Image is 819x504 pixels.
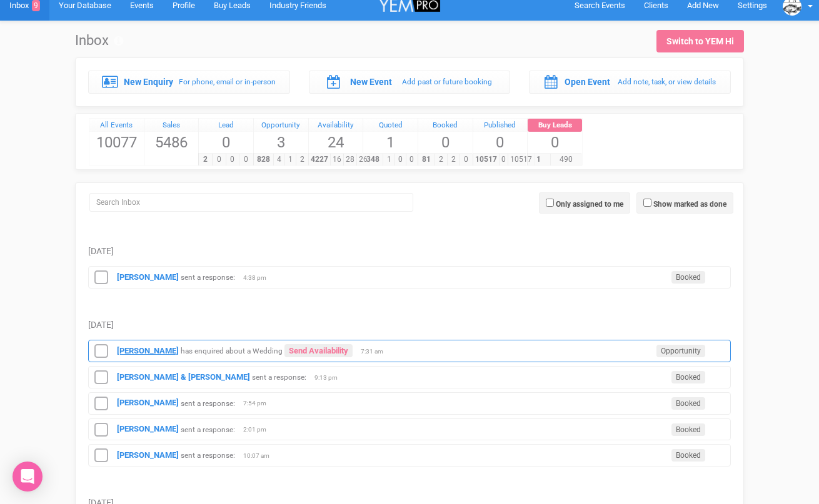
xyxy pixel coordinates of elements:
span: Search Events [575,1,625,10]
span: 4227 [308,154,331,166]
a: Switch to YEM Hi [656,30,744,52]
h1: Inbox [75,33,123,48]
span: 81 [418,154,435,166]
label: Show marked as done [653,199,726,210]
label: New Enquiry [124,76,173,88]
a: New Event Add past or future booking [309,71,511,93]
a: [PERSON_NAME] [117,398,179,407]
a: [PERSON_NAME] & [PERSON_NAME] [117,372,250,382]
span: 2 [447,154,460,166]
a: Booked [418,119,473,132]
span: 1 [363,132,418,153]
span: Booked [671,397,705,410]
span: Booked [671,371,705,383]
small: Add note, task, or view details [618,77,716,86]
span: 9:13 pm [314,373,346,382]
span: 1 [527,154,550,166]
a: Availability [309,119,363,132]
span: Booked [671,449,705,462]
span: 10077 [89,132,144,153]
span: 0 [499,154,508,166]
small: sent a response: [252,373,306,382]
span: Booked [671,271,705,284]
small: sent a response: [181,398,235,407]
a: Published [473,119,528,132]
span: 1 [284,154,296,166]
span: 828 [253,154,274,166]
a: Buy Leads [528,119,582,132]
span: 7:54 pm [243,399,274,408]
span: 348 [363,154,383,166]
span: 0 [226,154,240,166]
a: Open Event Add note, task, or view details [529,71,731,93]
span: Booked [671,423,705,436]
small: sent a response: [181,451,235,460]
span: 0 [460,154,473,166]
span: Add New [687,1,719,10]
span: 0 [199,132,253,153]
a: Lead [199,119,253,132]
h5: [DATE] [88,247,731,256]
a: Quoted [363,119,418,132]
span: 1 [383,154,394,166]
h5: [DATE] [88,320,731,330]
span: 0 [473,132,528,153]
span: 10:07 am [243,452,274,460]
a: [PERSON_NAME] [117,346,179,355]
span: 0 [239,154,253,166]
input: Search Inbox [89,193,413,212]
span: 7:31 am [361,347,392,356]
span: 0 [528,132,582,153]
span: 0 [406,154,418,166]
small: sent a response: [181,425,235,433]
span: 2 [435,154,448,166]
a: New Enquiry For phone, email or in-person [88,71,290,93]
span: 2 [198,154,213,166]
span: 0 [418,132,473,153]
small: has enquired about a Wedding [181,347,283,355]
small: For phone, email or in-person [179,77,276,86]
span: 2 [296,154,308,166]
span: Clients [644,1,668,10]
span: 10517 [508,154,535,166]
a: [PERSON_NAME] [117,272,179,282]
label: New Event [350,76,392,88]
span: 2:01 pm [243,425,274,434]
a: Send Availability [284,344,353,357]
span: 4:38 pm [243,274,274,282]
span: 10517 [473,154,500,166]
small: Add past or future booking [402,77,492,86]
span: 3 [254,132,308,153]
span: 24 [309,132,363,153]
a: All Events [89,119,144,132]
a: Sales [144,119,199,132]
div: Opportunity [254,119,308,132]
label: Open Event [565,76,610,88]
span: 0 [394,154,406,166]
a: [PERSON_NAME] [117,450,179,460]
span: 16 [330,154,344,166]
span: 490 [550,154,582,166]
label: Only assigned to me [556,199,623,210]
div: Switch to YEM Hi [666,35,734,47]
span: Opportunity [656,345,705,357]
span: 0 [212,154,226,166]
span: 5486 [144,132,199,153]
a: [PERSON_NAME] [117,424,179,433]
span: 28 [343,154,357,166]
div: Open Intercom Messenger [13,462,43,492]
span: 4 [273,154,285,166]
